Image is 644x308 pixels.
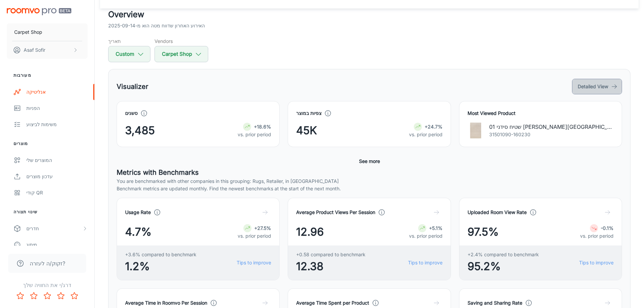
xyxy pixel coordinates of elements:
button: Detailed View [572,79,622,94]
button: Custom [108,46,150,62]
button: Rate 4 star [54,289,68,303]
strong: ‎+27.5% [254,225,271,231]
p: Benchmark metrics are updated monthly. Find the newest benchmarks at the start of the next month. [117,185,622,192]
button: Asaf Sofir [7,41,88,59]
p: vs. prior period [238,131,271,138]
p: You are benchmarked with other companies in this grouping: Rugs, Retailer, in [GEOGRAPHIC_DATA] [117,177,622,185]
span: 97.5% [468,224,499,240]
p: דרג/י את החוויה שלך [5,281,89,289]
p: 31501090-160230 [489,131,614,138]
h4: Usage Rate [125,209,151,216]
h5: תאריך [108,38,150,45]
img: Roomvo PRO Beta [7,8,71,15]
p: Asaf Sofir [24,46,45,54]
button: Carpet Shop [154,46,208,62]
span: ‎+0.58 compared to benchmark [296,251,365,258]
p: vs. prior period [238,232,271,240]
button: Rate 3 star [41,289,54,303]
h4: צפיות במוצר [296,110,321,117]
strong: ‎+24.7% [425,124,443,129]
p: vs. prior period [409,131,443,138]
h4: Saving and Sharing Rate [468,299,522,307]
div: הפניות [26,104,88,112]
span: 45K‏ [296,122,317,139]
div: קודי QR [26,189,88,196]
button: Rate 5 star [68,289,81,303]
img: שטיח סידני 01 קרם SYDNEY [468,122,484,139]
p: vs. prior period [409,232,443,240]
div: חדרים [26,225,82,232]
span: 12.96 [296,224,324,240]
div: המוצרים שלי [26,157,88,164]
h2: Overview [108,8,630,21]
h5: Metrics with Benchmarks [117,167,622,177]
span: ‎+2.4% compared to benchmark [468,251,539,258]
p: Carpet Shop [14,28,42,36]
span: זקוק/ה לעזרה? [30,259,65,267]
h5: Vendors [154,38,208,45]
button: See more [356,155,383,167]
span: 1.2% [125,258,196,275]
a: Tips to improve [237,259,271,266]
h4: Average Time in Roomvo Per Session [125,299,207,307]
a: Tips to improve [408,259,443,266]
span: ‎+3.6% compared to benchmark [125,251,196,258]
h4: Average Time Spent per Product [296,299,369,307]
div: משימות לביצוע [26,121,88,128]
span: 12.38 [296,258,365,275]
h4: Uploaded Room View Rate [468,209,527,216]
div: מיתוג [26,241,88,248]
button: Rate 2 star [27,289,41,303]
span: 3,485 [125,122,155,139]
h5: Visualizer [117,81,148,92]
p: שטיח סידני 01 [PERSON_NAME][GEOGRAPHIC_DATA] [489,123,614,131]
strong: ‎-0.1% [601,225,614,231]
button: Carpet Shop [7,23,88,41]
h4: סשנים [125,110,138,117]
h4: Most Viewed Product [468,110,614,117]
div: עדכון מוצרים [26,173,88,180]
a: Tips to improve [579,259,614,266]
h4: Average Product Views Per Session [296,209,375,216]
strong: ‎+5.1% [429,225,443,231]
p: האירוע האחרון שדווח מטה הוא מ-2025-09-14 [108,22,205,29]
span: 4.7% [125,224,151,240]
p: vs. prior period [580,232,614,240]
span: 95.2% [468,258,539,275]
button: Rate 1 star [14,289,27,303]
div: אנליטיקה [26,88,88,96]
strong: ‎+18.6% [254,124,271,129]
